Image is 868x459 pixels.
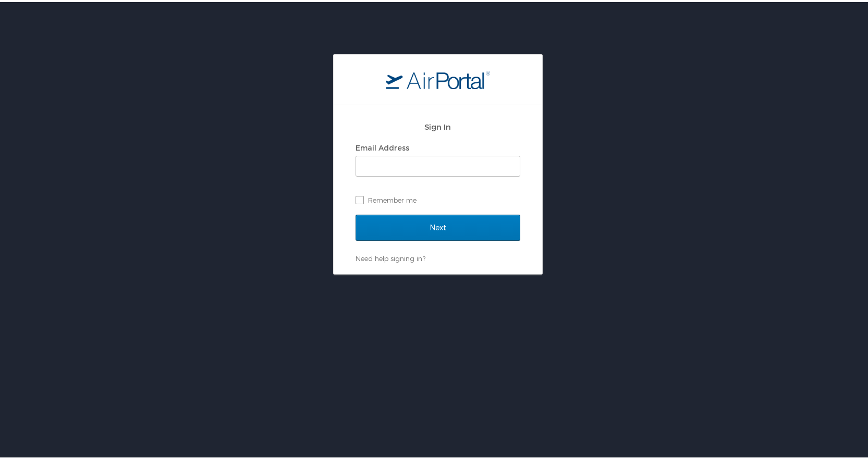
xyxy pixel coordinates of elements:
h2: Sign In [356,119,520,131]
img: logo [386,68,490,87]
input: Next [356,213,520,239]
label: Email Address [356,141,409,150]
a: Need help signing in? [356,252,425,260]
label: Remember me [356,190,520,206]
